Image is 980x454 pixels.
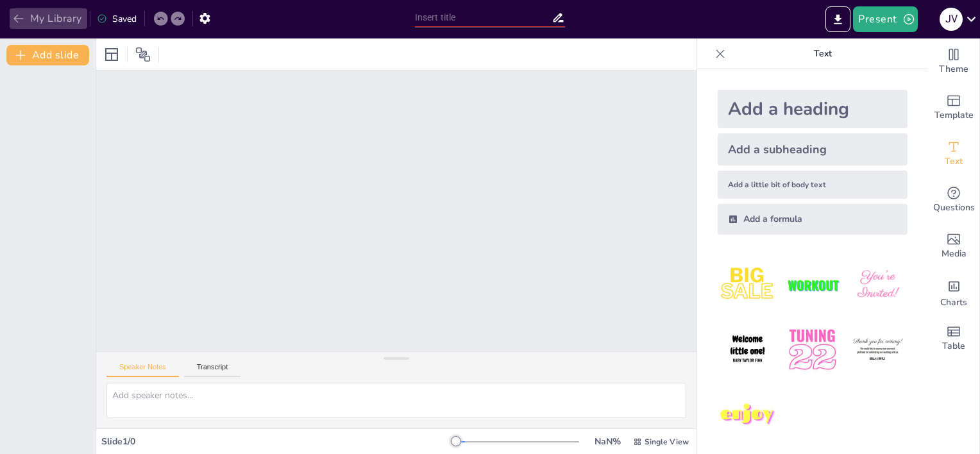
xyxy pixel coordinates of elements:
[97,13,137,25] div: Saved
[942,339,965,353] span: Table
[825,6,850,32] button: Export to PowerPoint
[933,201,975,215] span: Questions
[928,85,979,131] div: Add ready made slides
[101,44,122,65] div: Layout
[940,296,967,310] span: Charts
[782,320,842,380] img: 5.jpeg
[848,320,908,380] img: 6.jpeg
[718,385,777,445] img: 7.jpeg
[928,315,979,362] div: Add a table
[945,155,963,169] span: Text
[718,133,908,165] div: Add a subheading
[928,177,979,223] div: Get real-time input from your audience
[135,47,151,62] span: Position
[853,6,917,32] button: Present
[928,223,979,269] div: Add images, graphics, shapes or video
[645,437,689,447] span: Single View
[415,8,552,27] input: Insert title
[6,45,89,65] button: Add slide
[184,363,241,377] button: Transcript
[718,320,777,380] img: 4.jpeg
[731,38,915,69] p: Text
[10,8,87,29] button: My Library
[718,90,908,128] div: Add a heading
[718,204,908,235] div: Add a formula
[101,435,456,448] div: Slide 1 / 0
[928,38,979,85] div: Change the overall theme
[782,255,842,315] img: 2.jpeg
[848,255,908,315] img: 3.jpeg
[942,247,967,261] span: Media
[928,269,979,315] div: Add charts and graphs
[934,108,974,122] span: Template
[106,363,179,377] button: Speaker Notes
[592,435,623,448] div: NaN %
[940,6,963,32] button: J V
[718,171,908,199] div: Add a little bit of body text
[718,255,777,315] img: 1.jpeg
[928,131,979,177] div: Add text boxes
[939,62,968,76] span: Theme
[940,8,963,31] div: J V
